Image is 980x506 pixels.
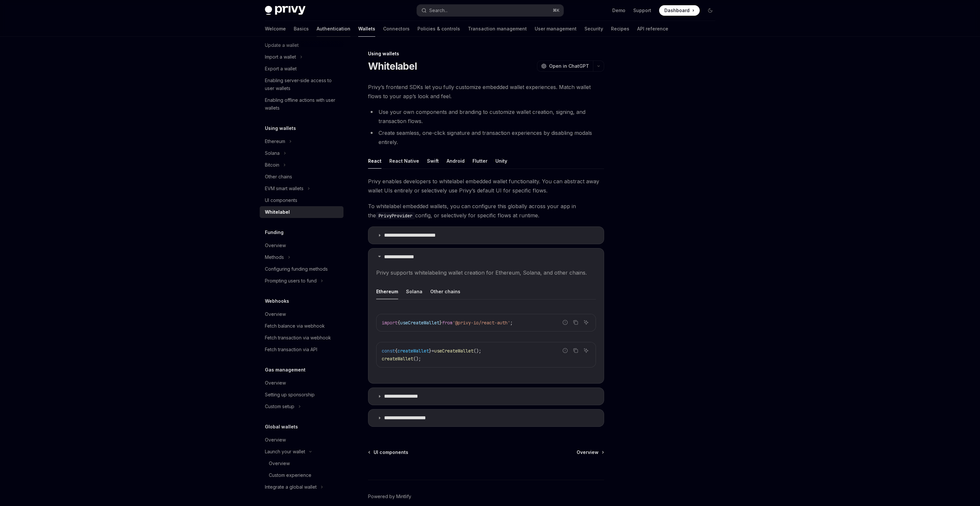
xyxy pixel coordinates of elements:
[473,348,481,354] span: ();
[265,149,280,157] div: Solana
[400,320,439,326] span: useCreateWallet
[453,320,510,326] span: '@privy-io/react-auth'
[260,51,343,63] button: Import a wallet
[265,137,285,145] div: Ethereum
[582,318,590,327] button: Ask AI
[383,21,410,37] a: Connectors
[260,206,343,218] a: Whitelabel
[535,21,577,37] a: User management
[659,5,700,16] a: Dashboard
[265,297,289,305] h5: Webhooks
[432,348,434,354] span: =
[571,318,580,327] button: Copy the contents from the code block
[260,481,343,493] button: Integrate a global wallet
[368,128,604,147] li: Create seamless, one-click signature and transaction experiences by disabling modals entirely.
[368,202,604,220] span: To whitelabel embedded wallets, you can configure this globally across your app in the config, or...
[265,322,325,330] div: Fetch balance via webhook
[260,275,343,287] button: Prompting users to fund
[260,240,343,251] a: Overview
[447,153,465,169] button: Android
[368,177,604,195] span: Privy enables developers to whitelabel embedded wallet functionality. You can abstract away walle...
[260,94,343,114] a: Enabling offline actions with user wallets
[705,5,715,16] button: Toggle dark mode
[368,60,417,72] h1: Whitelabel
[265,253,284,261] div: Methods
[265,448,305,456] div: Launch your wallet
[269,460,290,467] div: Overview
[265,346,317,353] div: Fetch transaction via API
[265,334,331,342] div: Fetch transaction via webhook
[265,242,286,249] div: Overview
[265,196,297,204] div: UI components
[664,7,690,14] span: Dashboard
[612,7,625,14] a: Demo
[537,61,593,72] button: Open in ChatGPT
[413,356,421,362] span: ();
[376,268,596,277] span: Privy supports whitelabeling wallet creation for Ethereum, Solana, and other chains.
[265,161,279,169] div: Bitcoin
[382,320,398,326] span: import
[265,265,328,273] div: Configuring funding methods
[260,308,343,320] a: Overview
[265,391,315,399] div: Setting up sponsorship
[427,153,439,169] button: Swift
[260,332,343,344] a: Fetch transaction via webhook
[633,7,651,14] a: Support
[561,318,569,327] button: Report incorrect code
[260,389,343,401] a: Setting up sponsorship
[417,21,460,37] a: Policies & controls
[317,21,350,37] a: Authentication
[265,310,286,318] div: Overview
[368,50,604,57] div: Using wallets
[260,147,343,159] button: Solana
[260,263,343,275] a: Configuring funding methods
[510,320,513,326] span: ;
[495,153,507,169] button: Unity
[265,366,305,374] h5: Gas management
[265,277,317,285] div: Prompting users to fund
[265,21,286,37] a: Welcome
[265,423,298,431] h5: Global wallets
[571,346,580,355] button: Copy the contents from the code block
[260,171,343,183] a: Other chains
[265,228,284,236] h5: Funding
[260,251,343,263] button: Methods
[389,153,419,169] button: React Native
[582,346,590,355] button: Ask AI
[265,173,292,181] div: Other chains
[369,449,408,456] a: UI components
[434,348,473,354] span: useCreateWallet
[260,320,343,332] a: Fetch balance via webhook
[429,7,448,14] div: Search...
[269,471,311,479] div: Custom experience
[260,458,343,469] a: Overview
[577,449,603,456] a: Overview
[265,403,294,410] div: Custom setup
[265,77,340,92] div: Enabling server-side access to user wallets
[561,346,569,355] button: Report incorrect code
[468,21,527,37] a: Transaction management
[368,493,411,500] a: Powered by Mintlify
[260,401,343,412] button: Custom setup
[265,379,286,387] div: Overview
[294,21,309,37] a: Basics
[442,320,453,326] span: from
[260,183,343,194] button: EVM smart wallets
[395,348,398,354] span: {
[417,5,564,16] button: Search...⌘K
[382,356,413,362] span: createWallet
[260,75,343,94] a: Enabling server-side access to user wallets
[260,63,343,75] a: Export a wallet
[265,6,305,15] img: dark logo
[368,153,381,169] button: React
[376,284,398,299] button: Ethereum
[260,136,343,147] button: Ethereum
[429,348,432,354] span: }
[265,436,286,444] div: Overview
[439,320,442,326] span: }
[368,107,604,126] li: Use your own components and branding to customize wallet creation, signing, and transaction flows.
[260,194,343,206] a: UI components
[358,21,375,37] a: Wallets
[265,208,290,216] div: Whitelabel
[398,348,429,354] span: createWallet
